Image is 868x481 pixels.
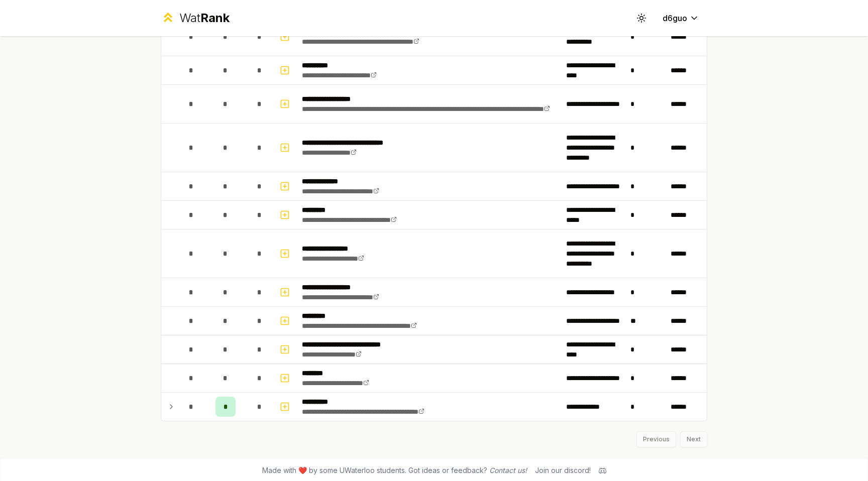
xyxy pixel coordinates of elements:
div: Join our discord! [535,465,591,475]
span: d6guo [663,12,687,24]
button: d6guo [655,9,707,27]
span: Made with ❤️ by some UWaterloo students. Got ideas or feedback? [262,465,527,475]
a: WatRank [161,10,230,26]
a: Contact us! [489,466,527,474]
div: Wat [179,10,230,26]
span: Rank [200,11,230,25]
